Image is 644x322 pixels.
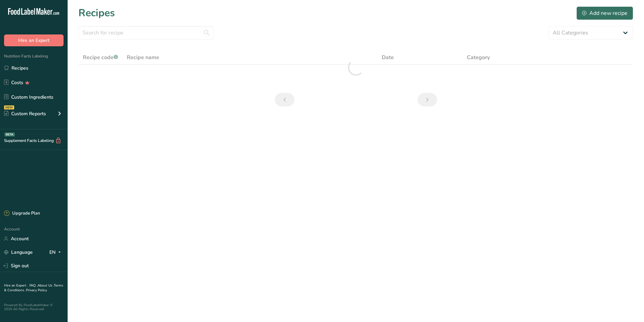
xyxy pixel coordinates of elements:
[4,303,64,311] div: Powered By FoodLabelMaker © 2025 All Rights Reserved
[4,105,14,109] div: NEW
[4,132,15,137] div: BETA
[4,210,40,217] div: Upgrade Plan
[4,283,63,293] a: Terms & Conditions .
[26,288,47,293] a: Privacy Policy
[4,34,64,46] button: Hire an Expert
[576,6,633,20] button: Add new recipe
[418,93,437,106] a: Next page
[38,283,54,288] a: About Us .
[29,283,38,288] a: FAQ .
[275,93,294,106] a: Previous page
[78,5,115,21] h1: Recipes
[78,26,214,40] input: Search for recipe
[4,246,33,258] a: Language
[4,110,46,117] div: Custom Reports
[49,248,64,256] div: EN
[582,9,627,17] div: Add new recipe
[4,283,28,288] a: Hire an Expert .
